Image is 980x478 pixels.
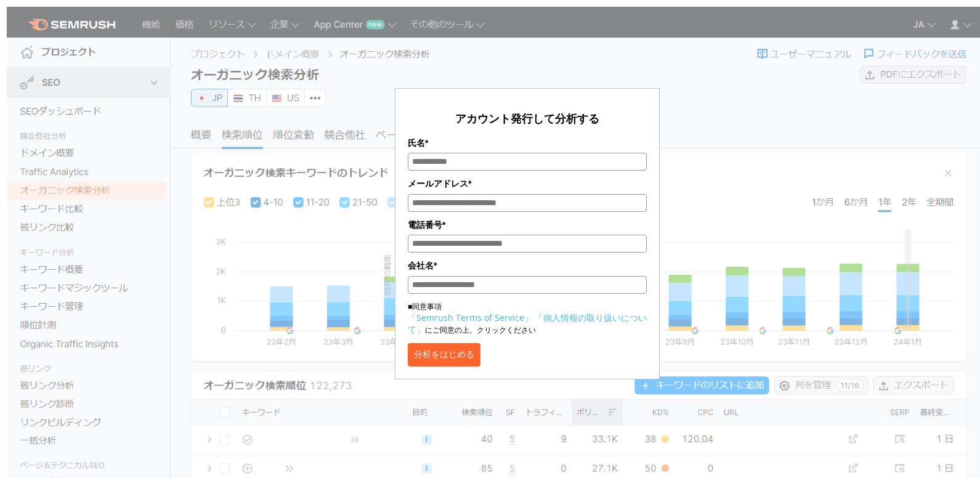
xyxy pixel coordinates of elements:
[408,218,647,232] label: 電話番号*
[408,312,647,335] a: 「個人情報の取り扱いについて」
[408,177,647,190] label: メールアドレス*
[408,343,480,367] button: 分析をはじめる
[408,301,647,336] p: ■同意事項 にご同意の上、クリックください
[455,111,599,126] span: アカウント発行して分析する
[408,312,533,323] a: 「Semrush Terms of Service」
